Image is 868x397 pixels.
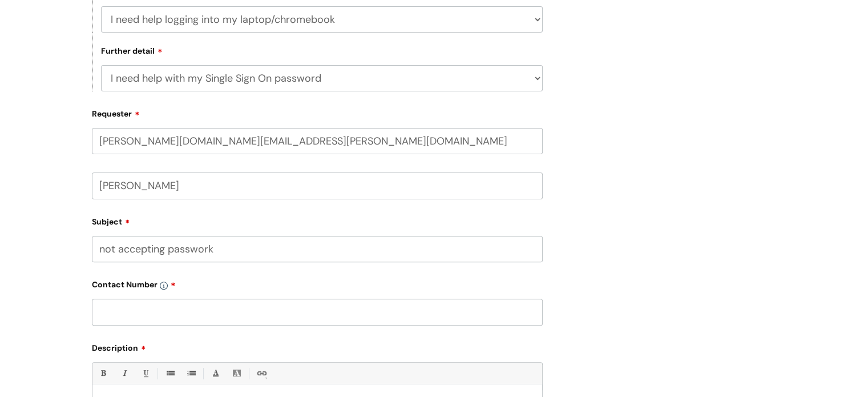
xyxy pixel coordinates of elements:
[254,366,268,380] a: Link
[229,366,244,380] a: Back Color
[117,366,131,380] a: Italic (Ctrl-I)
[160,282,168,290] img: info-icon.svg
[92,339,543,353] label: Description
[138,366,152,380] a: Underline(Ctrl-U)
[208,366,223,380] a: Font Color
[92,128,543,154] input: Email
[92,105,543,119] label: Requester
[96,366,110,380] a: Bold (Ctrl-B)
[184,366,198,380] a: 1. Ordered List (Ctrl-Shift-8)
[92,213,543,227] label: Subject
[163,366,177,380] a: • Unordered List (Ctrl-Shift-7)
[92,173,543,199] input: Your Name
[101,45,163,56] label: Further detail
[92,276,543,290] label: Contact Number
